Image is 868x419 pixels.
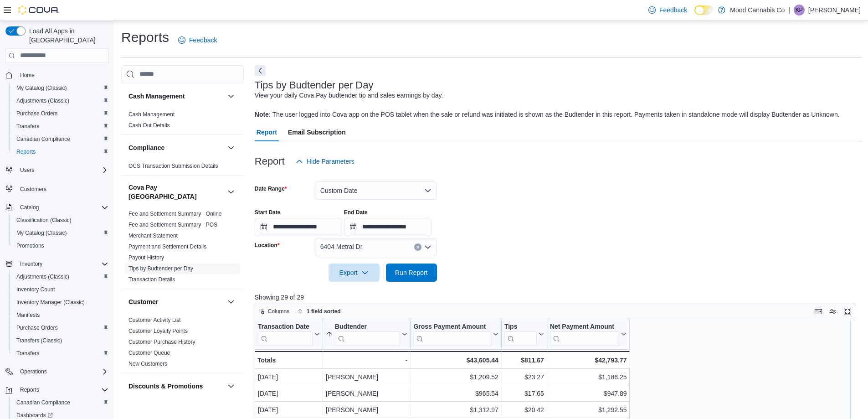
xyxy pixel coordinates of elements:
[13,348,108,359] span: Transfers
[550,323,620,331] div: Net Payment Amount
[16,202,108,213] span: Catalog
[550,404,627,415] div: $1,292.55
[226,91,236,102] button: Cash Management
[128,328,188,334] a: Customer Loyalty Points
[13,284,59,295] a: Inventory Count
[550,355,627,366] div: $42,793.77
[9,334,112,347] button: Transfers (Classic)
[9,283,112,296] button: Inventory Count
[128,243,206,250] span: Payment and Settlement Details
[13,297,88,308] a: Inventory Manager (Classic)
[128,221,217,228] span: Fee and Settlement Summary - POS
[13,228,108,238] span: My Catalog (Classic)
[413,388,498,399] div: $965.54
[20,386,39,393] span: Reports
[13,146,39,157] a: Reports
[386,264,437,282] button: Run Report
[504,388,544,399] div: $17.65
[16,366,108,377] span: Operations
[9,94,112,107] button: Adjustments (Classic)
[16,97,69,104] span: Adjustments (Classic)
[26,26,108,45] span: Load All Apps in [GEOGRAPHIC_DATA]
[128,210,222,217] span: Fee and Settlement Summary - Online
[16,69,108,81] span: Home
[2,164,112,176] button: Users
[16,366,51,377] button: Operations
[128,297,158,306] h3: Customer
[20,260,42,268] span: Inventory
[257,355,320,366] div: Totals
[16,202,42,213] button: Catalog
[128,92,224,101] button: Cash Management
[424,243,431,251] button: Open list of options
[326,323,407,346] button: Budtender
[268,308,289,315] span: Columns
[16,384,108,395] span: Reports
[315,181,437,200] button: Custom Date
[13,108,62,119] a: Purchase Orders
[307,308,341,315] span: 1 field sorted
[504,355,544,366] div: $811.67
[255,185,287,192] label: Date Range
[413,323,491,346] div: Gross Payment Amount
[16,384,43,395] button: Reports
[16,242,44,249] span: Promotions
[9,227,112,239] button: My Catalog (Classic)
[128,162,218,170] span: OCS Transaction Submission Details
[16,84,67,92] span: My Catalog (Classic)
[226,381,236,392] button: Discounts & Promotions
[258,372,320,383] div: [DATE]
[128,276,175,283] span: Transaction Details
[13,310,108,321] span: Manifests
[395,268,428,277] span: Run Report
[20,186,46,193] span: Customers
[842,306,853,317] button: Enter fullscreen
[292,152,358,171] button: Hide Parameters
[13,83,108,93] span: My Catalog (Classic)
[13,108,108,119] span: Purchase Orders
[788,5,790,16] p: |
[16,123,39,130] span: Transfers
[813,306,824,317] button: Keyboard shortcuts
[128,382,203,391] h3: Discounts & Promotions
[504,404,544,415] div: $20.42
[128,265,193,272] span: Tips by Budtender per Day
[9,133,112,145] button: Canadian Compliance
[9,309,112,321] button: Manifests
[16,217,72,224] span: Classification (Classic)
[2,383,112,396] button: Reports
[9,82,112,94] button: My Catalog (Classic)
[128,360,167,367] span: New Customers
[659,5,687,15] span: Feedback
[808,5,861,16] p: [PERSON_NAME]
[320,241,363,252] span: 6404 Metral Dr
[128,122,170,129] span: Cash Out Details
[128,350,170,356] a: Customer Queue
[13,348,43,359] a: Transfers
[258,323,320,346] button: Transaction Date
[504,323,537,346] div: Tips
[121,28,169,47] h1: Reports
[326,388,407,399] div: [PERSON_NAME]
[13,271,73,282] a: Adjustments (Classic)
[128,382,224,391] button: Discounts & Promotions
[730,5,785,16] p: Mood Cannabis Co
[16,184,50,195] a: Customers
[16,399,70,406] span: Canadian Compliance
[16,350,39,357] span: Transfers
[694,5,714,15] input: Dark Mode
[326,372,407,383] div: [PERSON_NAME]
[2,182,112,195] button: Customers
[13,215,108,226] span: Classification (Classic)
[128,265,193,272] a: Tips by Budtender per Day
[9,396,112,409] button: Canadian Compliance
[128,92,185,101] h3: Cash Management
[9,120,112,133] button: Transfers
[550,323,627,346] button: Net Payment Amount
[13,240,48,251] a: Promotions
[128,233,178,239] a: Merchant Statement
[13,146,108,157] span: Reports
[128,111,175,118] a: Cash Management
[16,412,53,419] span: Dashboards
[13,397,74,408] a: Canadian Compliance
